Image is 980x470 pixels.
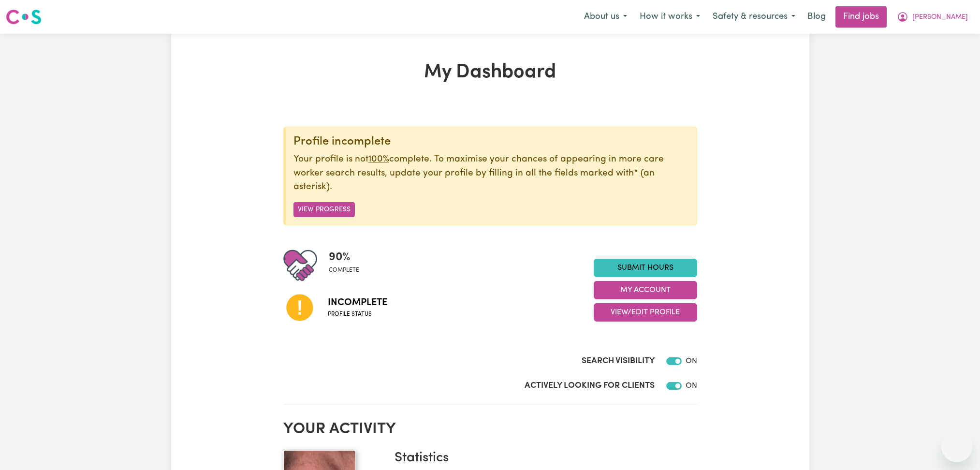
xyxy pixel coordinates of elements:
button: My Account [891,7,974,27]
button: Safety & resources [706,7,802,27]
a: Find jobs [835,6,887,28]
span: Profile status [328,310,387,319]
h3: Statistics [395,450,689,467]
button: About us [578,7,633,27]
span: [PERSON_NAME] [912,12,968,23]
button: View/Edit Profile [594,303,697,322]
div: Profile completeness: 90% [329,249,367,282]
label: Actively Looking for Clients [525,380,655,392]
span: ON [686,382,697,390]
span: Incomplete [328,295,387,310]
button: My Account [594,281,697,299]
span: complete [329,266,359,275]
button: How it works [633,7,706,27]
u: 100% [368,155,389,164]
div: Profile incomplete [293,135,689,149]
span: 90 % [329,249,359,266]
p: Your profile is not complete. To maximise your chances of appearing in more care worker search re... [293,153,689,194]
h2: Your activity [283,420,697,439]
a: Blog [802,6,832,28]
button: View Progress [293,202,355,217]
a: Submit Hours [594,259,697,277]
a: Careseekers logo [6,6,42,28]
img: Careseekers logo [6,8,42,26]
h1: My Dashboard [283,61,697,84]
span: ON [686,357,697,365]
iframe: Button to launch messaging window [941,431,972,462]
label: Search Visibility [582,355,655,367]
